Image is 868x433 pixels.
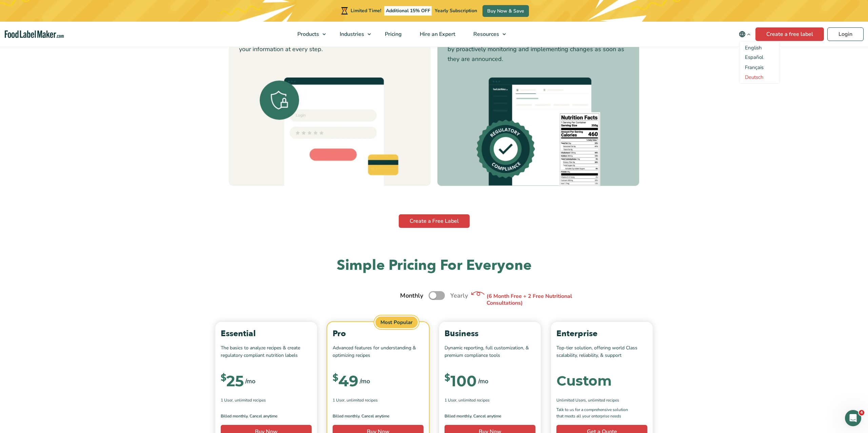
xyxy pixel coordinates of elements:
span: 1 User [221,397,233,403]
aside: Language selected: English [745,44,774,81]
span: , Unlimited Recipes [456,397,490,403]
span: Most Popular [374,316,419,329]
span: Products [295,30,320,38]
p: Business [445,327,535,340]
span: Hire an Expert [418,30,456,38]
span: Industries [338,30,365,38]
p: Talk to us for a comprehensive solution that meets all your enterprise needs [556,407,634,419]
span: Monthly [400,291,423,300]
label: Toggle [429,291,445,300]
p: Billed monthly. Cancel anytime [445,413,535,419]
p: Billed monthly. Cancel anytime [221,413,312,419]
span: Yearly Subscription [435,7,477,14]
p: Advanced features for understanding & optimizing recipes [333,344,423,360]
span: 4 [859,410,864,415]
span: 1 User [445,397,456,403]
p: Billed monthly. Cancel anytime [333,413,423,419]
span: $ [445,374,450,383]
a: Food Label Maker homepage [5,30,64,38]
span: English [745,44,762,51]
span: $ [333,374,338,383]
span: $ [221,374,226,383]
div: 49 [333,374,358,389]
a: Resources [465,22,509,47]
span: Pricing [383,30,402,38]
p: Essential [221,327,312,340]
span: /mo [360,376,370,386]
span: Yearly [450,291,468,300]
a: Language switcher : German [745,74,764,81]
a: Create a free label [755,27,824,41]
div: Custom [556,374,612,388]
a: Login [827,27,864,41]
p: Pro [333,327,423,340]
a: Language switcher : French [745,64,764,71]
p: Top-tier solution, offering world Class scalability, reliability, & support [556,344,647,360]
a: Products [289,22,329,47]
a: Industries [331,22,374,47]
span: Limited Time! [351,7,381,14]
a: Buy Now & Save [482,5,529,17]
p: Dynamic reporting, full customization, & premium compliance tools [445,344,535,360]
span: /mo [478,376,488,386]
span: Unlimited Users [556,397,586,403]
span: , Unlimited Recipes [233,397,266,403]
p: The basics to analyze recipes & create regulatory compliant nutrition labels [221,344,312,360]
a: Create a Free Label [399,214,470,228]
a: Hire an Expert [411,22,463,47]
iframe: Intercom live chat [845,410,861,426]
div: 100 [445,374,477,389]
div: 25 [221,374,244,389]
span: /mo [245,376,255,386]
span: Additional 15% OFF [384,6,432,16]
span: , Unlimited Recipes [586,397,619,403]
h2: Simple Pricing For Everyone [212,256,656,275]
p: (6 Month Free + 2 Free Nutritional Consultations) [487,293,588,307]
p: Enterprise [556,327,647,340]
button: Change language [734,27,755,41]
span: 1 User [333,397,344,403]
span: , Unlimited Recipes [344,397,378,403]
a: Language switcher : Spanish [745,54,763,61]
a: Pricing [376,22,409,47]
span: Resources [471,30,500,38]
